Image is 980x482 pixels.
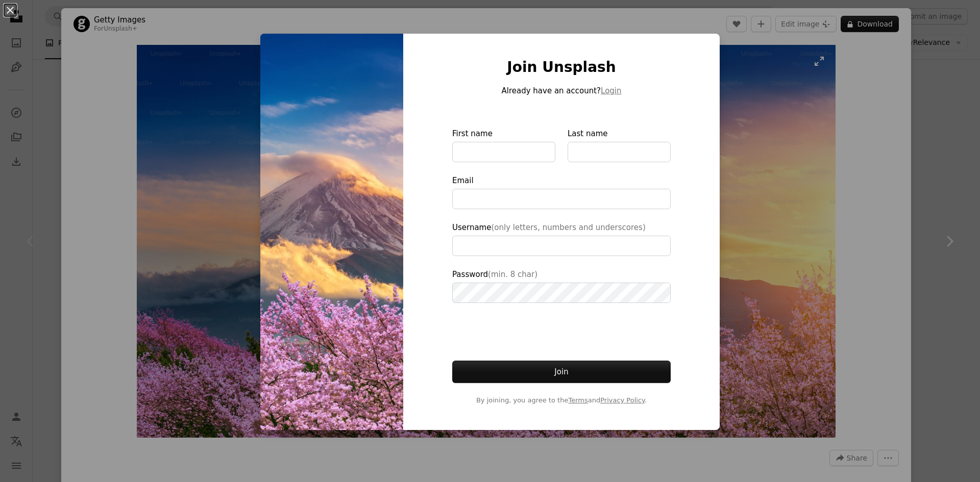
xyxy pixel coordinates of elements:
a: Terms [568,396,587,404]
label: Last name [568,128,671,162]
input: Email [452,189,671,209]
input: First name [452,142,555,162]
img: premium_photo-1661878091370-4ccb8763756a [260,34,403,430]
span: By joining, you agree to the and . [452,395,671,405]
label: Email [452,174,671,209]
input: Password(min. 8 char) [452,283,671,303]
a: Privacy Policy [600,396,645,404]
input: Username(only letters, numbers and underscores) [452,236,671,256]
span: (only letters, numbers and underscores) [491,223,645,232]
input: Last name [568,142,671,162]
h1: Join Unsplash [452,58,671,77]
p: Already have an account? [452,85,671,97]
button: Login [601,85,621,97]
span: (min. 8 char) [488,270,537,279]
label: First name [452,128,555,162]
button: Join [452,361,671,383]
label: Password [452,268,671,303]
label: Username [452,221,671,256]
